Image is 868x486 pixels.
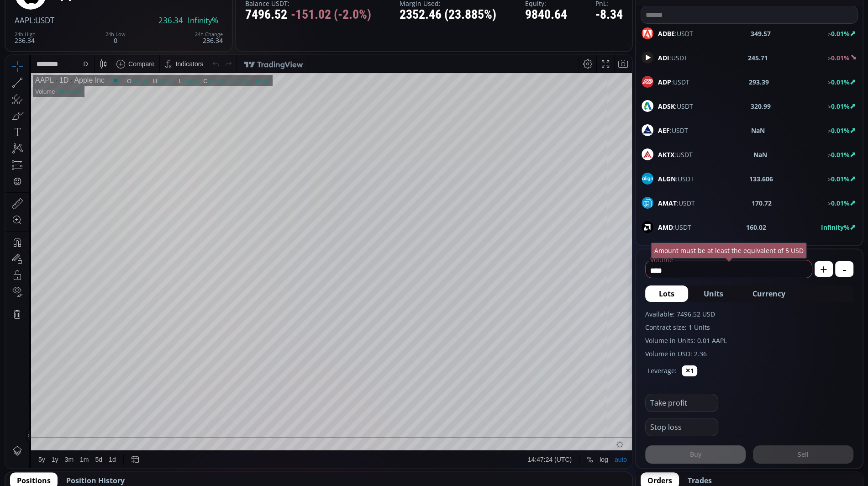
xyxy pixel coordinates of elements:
b: 320.99 [751,101,771,111]
div: Amount must be at least the equivalent of 5 USD [651,243,807,259]
button: Currency [739,285,799,302]
div: Market open [106,21,114,29]
div: O [121,22,126,29]
span: > [828,79,831,86]
div: 15.685M [53,33,76,40]
span: 236.34 [158,16,183,25]
div: -8.34 [595,8,623,22]
span: :USDT [658,222,691,232]
div: 1m [74,401,83,408]
div: 24h Low [105,32,126,37]
div: 1d [103,401,110,408]
b: 293.39 [749,77,769,87]
b: AMD [658,223,673,232]
div: 7496.52 [245,8,371,22]
div: 238.19 [152,22,170,29]
b: 0.01% [831,174,850,183]
b: AKTX [658,150,674,159]
button: Units [690,285,737,302]
label: Available: 7496.52 USD [645,309,853,319]
span: Lots [659,288,674,299]
div: 236.34 [15,32,36,44]
div:  [8,122,16,131]
button: - [835,261,853,277]
button: + [815,261,833,277]
b: AEF [658,126,670,135]
b: ADP [658,78,671,86]
span: :USDT [658,53,688,63]
div: Compare [123,5,149,12]
b: 0.01% [831,199,850,207]
div: Hide Drawings Toolbar [21,374,25,386]
span: > [828,127,831,135]
label: Volume in Units: 0.01 AAPL [645,336,853,345]
span: Trades [688,475,712,486]
div: 5y [33,401,40,408]
span: :USDT [658,174,694,184]
label: Contract size: 1 Units [645,322,853,332]
div: auto [609,401,621,408]
label: Volume in USD: 2.36 [645,349,853,359]
span: Units [704,288,723,299]
label: Leverage: [647,366,677,375]
span: :USDT [658,29,693,38]
div: 236.34 [195,32,223,44]
div: 234.59 [177,22,195,29]
b: 0.01% [831,102,850,111]
span: :USDT [658,150,693,159]
span: :USDT [658,77,689,87]
div: Go to [122,396,137,413]
span: Positions [17,475,51,486]
b: 160.02 [746,222,766,232]
b: 349.57 [751,29,771,38]
span: :USDT [658,126,688,135]
div: 234.59 [126,22,145,29]
div: 1D [48,21,63,29]
b: ADSK [658,102,675,111]
b: 0.01% [831,150,850,159]
span: :USDT [33,15,54,26]
div: Volume [30,33,49,40]
span: Orders [647,475,672,486]
b: NaN [751,126,765,135]
b: 133.606 [749,174,773,184]
div: L [173,22,177,29]
button: ✕1 [682,365,697,376]
div: Apple Inc [63,21,99,29]
div: log [594,401,603,408]
div: 0 [105,32,126,44]
div: Toggle Auto Scale [606,396,625,413]
div: C [198,22,202,29]
span: AAPL [15,15,33,26]
span: Infinity% [188,16,218,25]
span: > [828,30,831,38]
div: 24h Change [195,32,223,37]
div: 1y [46,401,53,408]
span: > [828,54,831,62]
div: 5d [90,401,97,408]
b: Infinity% [821,223,850,232]
b: 0.01% [831,29,850,38]
div: 2352.46 (23.885%) [400,8,496,22]
span: :USDT [658,198,695,208]
div: Indicators [170,5,198,12]
b: 0.01% [831,53,850,62]
div: D [78,5,82,12]
div: 24h High [15,32,36,37]
span: > [828,103,831,111]
span: 14:47:24 (UTC) [522,401,566,408]
b: ADBE [658,29,675,38]
div: AAPL [30,21,48,29]
div: H [147,22,152,29]
button: Lots [645,285,688,302]
button: 14:47:24 (UTC) [519,396,569,413]
span: -151.02 (-2.0%) [291,8,371,22]
span: :USDT [658,101,693,111]
b: NaN [753,150,767,159]
div: +2.27 (+0.97%) [223,22,264,29]
span: > [828,200,831,207]
b: ADI [658,53,669,62]
div: 9840.64 [525,8,567,22]
b: ALGN [658,174,676,183]
b: 245.71 [748,53,768,63]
